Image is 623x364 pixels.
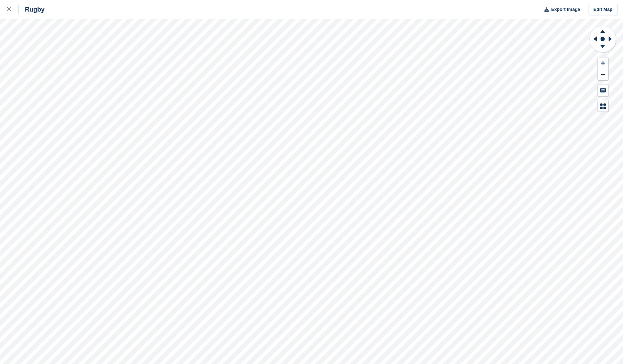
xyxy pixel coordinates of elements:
[598,100,608,112] button: Map Legend
[589,4,617,15] a: Edit Map
[19,5,45,14] div: Rugby
[598,85,608,96] button: Keyboard Shortcuts
[540,4,580,15] button: Export Image
[551,6,580,13] span: Export Image
[598,69,608,81] button: Zoom Out
[598,58,608,69] button: Zoom In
